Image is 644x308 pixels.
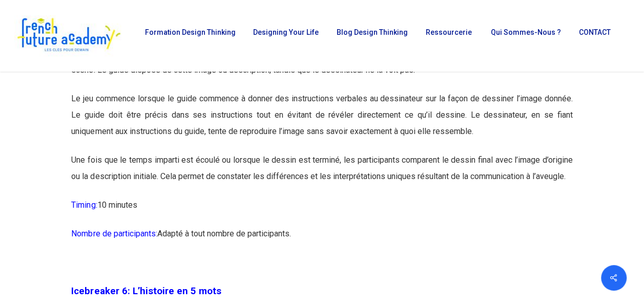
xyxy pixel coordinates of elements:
span: Icebreaker 6: L’histoire en 5 mots [71,285,221,297]
span: Timing: [71,200,97,210]
span: Designing Your Life [253,28,319,36]
p: Le jeu commence lorsque le guide commence à donner des instructions verbales au dessinateur sur l... [71,91,572,152]
span: Ressourcerie [426,28,472,36]
span: Blog Design Thinking [337,28,408,36]
p: 10 minutes [71,197,572,226]
p: Adapté à tout nombre de participants. [71,226,572,254]
p: Une fois que le temps imparti est écoulé ou lorsque le dessin est terminé, les participants compa... [71,152,572,197]
a: Ressourcerie [421,29,475,43]
span: CONTACT [579,28,611,36]
a: Qui sommes-nous ? [486,29,564,43]
span: Qui sommes-nous ? [491,28,561,36]
span: Formation Design Thinking [145,28,236,36]
a: Blog Design Thinking [331,29,410,43]
span: Nombre de participants: [71,229,157,238]
a: Designing Your Life [248,29,321,43]
img: French Future Academy [14,15,122,56]
a: CONTACT [574,29,614,43]
a: Formation Design Thinking [140,29,238,43]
